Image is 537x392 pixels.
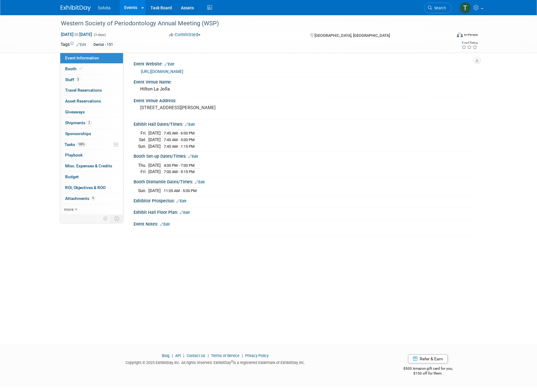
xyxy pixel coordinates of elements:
a: Misc. Expenses & Credits [60,161,123,171]
td: [DATE] [148,143,161,149]
span: more [64,207,74,212]
a: Tasks100% [60,139,123,150]
a: Budget [60,172,123,182]
span: 11:05 AM - 5:00 PM [164,188,197,193]
a: Attachments9 [60,193,123,204]
a: Edit [195,180,205,184]
a: Blog [162,353,169,358]
span: Budget [65,174,79,179]
span: ROI, Objectives & ROO [65,185,106,190]
td: Sat. [138,137,148,143]
span: 7:00 AM - 9:15 PM [164,169,194,174]
span: to [74,32,79,37]
span: 4:00 PM - 7:00 PM [164,163,194,168]
td: Toggle Event Tabs [111,215,123,223]
span: 9 [91,196,95,201]
a: Shipments2 [60,118,123,128]
a: Booth [60,64,123,74]
span: | [240,353,244,358]
td: [DATE] [148,137,161,143]
span: Asset Reservations [65,99,101,103]
td: Tags [61,41,86,48]
div: Booth Set-up Dates/Times: [134,152,477,160]
span: Shipments [65,120,91,125]
span: [DATE] [DATE] [61,32,92,37]
td: Fri. [138,169,148,175]
a: Event Information [60,53,123,63]
div: Event Venue Name: [134,77,477,85]
div: Event Format [416,31,478,40]
span: Search [432,6,446,10]
span: Playbook [65,153,83,157]
span: Tasks [65,142,86,147]
div: In-Person [464,33,478,37]
a: more [60,204,123,215]
span: 2 [87,120,91,125]
span: 7:45 AM - 5:00 PM [164,138,194,142]
a: Edit [185,122,195,127]
a: Edit [188,154,198,159]
span: Staff [65,77,80,82]
span: 100% [77,142,86,147]
span: 7:45 AM - 6:00 PM [164,131,194,135]
td: [DATE] [148,188,161,194]
td: Thu. [138,162,148,169]
a: Edit [176,199,186,203]
div: Hilton La Jolla [138,84,472,94]
div: Exhibit Hall Floor Plan: [134,208,477,216]
a: Edit [180,210,190,215]
a: ROI, Objectives & ROO [60,182,123,193]
td: [DATE] [148,130,161,137]
span: Travel Reservations [65,88,102,93]
a: Contact Us [187,353,205,358]
a: Refer & Earn [408,354,448,363]
span: Attachments [65,196,95,201]
td: [DATE] [148,169,161,175]
div: Event Website: [134,59,477,67]
a: Edit [160,222,170,226]
div: Booth Dismantle Dates/Times: [134,177,477,185]
div: Western Society of Periodontology Annual Meeting (WSP) [59,18,443,29]
div: $150 off for them. [379,371,477,376]
a: Search [424,3,452,13]
td: Sun. [138,143,148,149]
div: Event Rating [461,41,478,44]
a: Edit [76,43,86,47]
td: Sun. [138,188,148,194]
sup: ® [231,360,233,363]
a: Giveaways [60,107,123,117]
div: $500 Amazon gift card for you, [379,362,477,376]
span: | [182,353,186,358]
span: Booth [65,66,84,71]
span: 7:45 AM - 1:15 PM [164,144,194,149]
span: Giveaways [65,109,85,114]
button: Committed [167,32,203,38]
div: Exhibit Hall Dates/Times: [134,120,477,128]
span: Event Information [65,55,99,60]
a: Staff3 [60,74,123,85]
div: Event Venue Address: [134,96,477,104]
div: Exhibitor Prospectus: [134,196,477,204]
img: ExhibitDay [61,5,91,11]
a: [URL][DOMAIN_NAME] [141,69,183,74]
span: 3 [76,77,80,82]
a: Playbook [60,150,123,160]
pre: [STREET_ADDRESS][PERSON_NAME] [140,105,270,110]
a: Travel Reservations [60,85,123,96]
a: Sponsorships [60,128,123,139]
a: Privacy Policy [245,353,269,358]
td: Fri. [138,130,148,137]
img: Format-Inperson.png [457,32,463,37]
div: Event Notes: [134,220,477,227]
i: Booth reservation complete [79,67,82,70]
span: Sponsorships [65,131,91,136]
a: Terms of Service [211,353,239,358]
td: [DATE] [148,162,161,169]
div: Copyright © 2025 ExhibitDay, Inc. All rights reserved. ExhibitDay is a registered trademark of Ex... [61,359,371,365]
span: | [170,353,174,358]
span: [GEOGRAPHIC_DATA], [GEOGRAPHIC_DATA] [314,33,390,38]
a: API [175,353,181,358]
div: Dental - 151 [92,42,115,48]
span: | [206,353,210,358]
a: Asset Reservations [60,96,123,106]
